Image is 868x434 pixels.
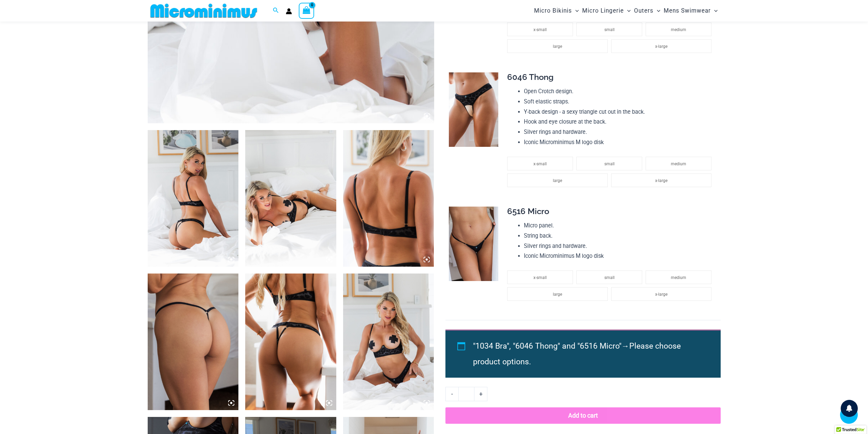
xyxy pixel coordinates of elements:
span: small [604,27,615,32]
span: x-large [655,178,667,183]
span: medium [671,162,686,166]
span: 6516 Micro [507,206,549,216]
li: x-large [611,173,711,187]
span: small [604,162,615,166]
li: Micro panel. [524,221,715,231]
img: Nights Fall Silver Leopard 6516 Micro [449,207,498,281]
nav: Site Navigation [531,1,721,20]
span: x-large [655,44,667,49]
li: large [507,39,607,53]
button: Add to cart [445,407,720,424]
span: small [604,275,615,280]
li: medium [646,157,711,170]
span: x-small [533,27,547,32]
img: Nights Fall Silver Leopard 6046 Thong [449,72,498,147]
span: large [553,44,562,49]
span: x-small [533,275,547,280]
li: Iconic Microminimus M logo disk [524,137,715,148]
li: x-small [507,23,573,36]
img: Nights Fall Silver Leopard 1036 Bra 6046 Thong [343,274,434,410]
li: large [507,287,607,301]
a: View Shopping Cart, empty [299,3,314,18]
li: x-large [611,287,711,301]
a: Micro BikinisMenu ToggleMenu Toggle [532,2,580,19]
li: x-small [507,157,573,170]
li: Silver rings and hardware. [524,127,715,137]
a: Account icon link [286,8,292,14]
img: Nights Fall Silver Leopard 1036 Bra [343,130,434,267]
span: x-small [533,162,547,166]
span: Menu Toggle [572,2,579,19]
li: Y-back design - a sexy triangle cut out in the back. [524,107,715,117]
span: Micro Lingerie [582,2,624,19]
li: x-small [507,270,573,284]
span: 6046 Thong [507,72,554,82]
li: Iconic Microminimus M logo disk [524,251,715,261]
span: Menu Toggle [653,2,660,19]
span: Mens Swimwear [664,2,711,19]
a: - [445,387,458,401]
span: Menu Toggle [711,2,718,19]
span: medium [671,275,686,280]
li: → [473,338,705,370]
img: Nights Fall Silver Leopard 6516 Micro [148,274,239,410]
li: Hook and eye closure at the back. [524,117,715,127]
img: Nights Fall Silver Leopard 1036 Bra 6046 Thong [245,130,336,267]
span: large [553,292,562,297]
li: small [576,23,642,36]
li: small [576,157,642,170]
li: large [507,173,607,187]
span: Outers [634,2,653,19]
a: + [474,387,487,401]
span: x-large [655,292,667,297]
li: medium [646,270,711,284]
span: "1034 Bra", "6046 Thong" and "6516 Micro" [473,341,621,351]
span: Micro Bikinis [534,2,572,19]
img: Nights Fall Silver Leopard 1036 Bra 6046 Thong [148,130,239,267]
li: medium [646,23,711,36]
a: Mens SwimwearMenu ToggleMenu Toggle [662,2,719,19]
a: OutersMenu ToggleMenu Toggle [632,2,662,19]
li: Silver rings and hardware. [524,241,715,251]
li: small [576,270,642,284]
span: large [553,178,562,183]
li: String back. [524,231,715,241]
span: medium [671,27,686,32]
input: Product quantity [458,387,474,401]
img: MM SHOP LOGO FLAT [148,3,260,18]
span: Menu Toggle [624,2,631,19]
img: Nights Fall Silver Leopard 1036 Bra 6046 Thong [245,274,336,410]
li: Soft elastic straps. [524,97,715,107]
a: Search icon link [273,6,279,15]
li: x-large [611,39,711,53]
li: Open Crotch design. [524,86,715,97]
span: Please choose product options. [473,341,681,366]
a: Micro LingerieMenu ToggleMenu Toggle [580,2,632,19]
